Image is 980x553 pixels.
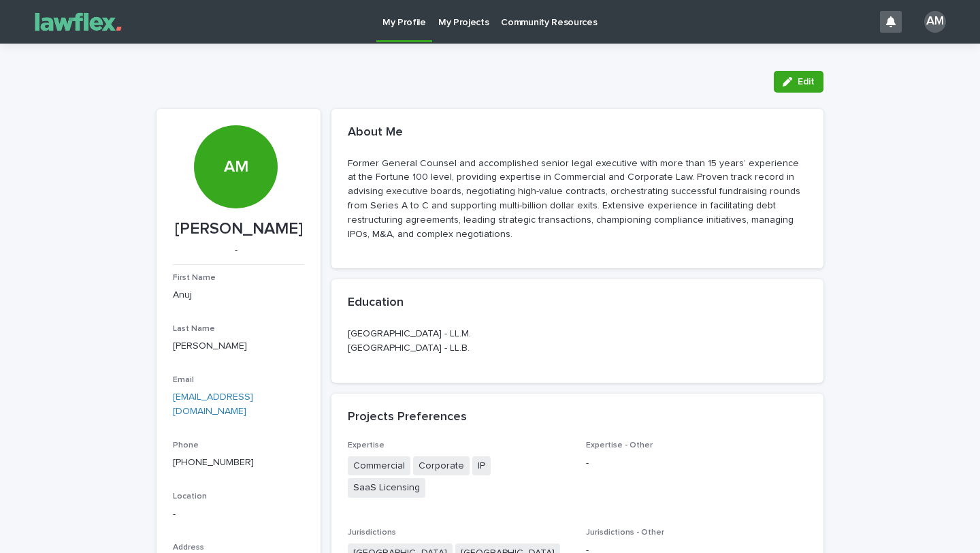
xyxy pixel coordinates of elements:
[194,74,277,177] div: AM
[173,339,304,353] p: [PERSON_NAME]
[586,441,653,449] span: Expertise - Other
[348,456,410,476] span: Commercial
[924,11,946,33] div: AM
[173,392,253,416] a: [EMAIL_ADDRESS][DOMAIN_NAME]
[173,456,304,470] p: [PHONE_NUMBER]
[173,288,304,302] p: Anuj
[348,478,425,498] span: SaaS Licensing
[586,456,808,471] p: -
[27,8,129,35] img: Gnvw4qrBSHOAfo8VMhG6
[173,376,194,384] span: Email
[348,410,467,425] h2: Projects Preferences
[173,441,199,449] span: Phone
[774,71,823,93] button: Edit
[472,456,491,476] span: IP
[173,492,207,501] span: Location
[348,125,403,140] h2: About Me
[348,327,807,355] p: [GEOGRAPHIC_DATA] - LL.M. [GEOGRAPHIC_DATA] - LL.B.
[173,325,215,333] span: Last Name
[348,157,807,242] p: Former General Counsel and accomplished senior legal executive with more than 15 years’ experienc...
[173,219,304,239] p: [PERSON_NAME]
[798,77,815,86] span: Edit
[173,543,204,552] span: Address
[348,296,404,311] h2: Education
[413,456,470,476] span: Corporate
[173,507,304,522] p: -
[586,528,664,537] span: Jurisdictions - Other
[173,244,299,256] p: -
[348,528,396,537] span: Jurisdictions
[173,274,216,282] span: First Name
[348,441,385,449] span: Expertise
